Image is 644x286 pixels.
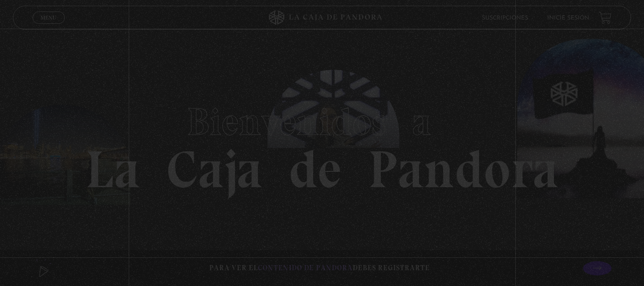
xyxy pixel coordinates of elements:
[85,91,559,196] h1: La Caja de Pandora
[37,23,60,30] span: Cerrar
[547,15,589,21] a: Inicie sesión
[258,264,353,272] span: contenido de Pandora
[187,99,458,145] span: Bienvenidos a
[599,11,612,24] a: View your shopping cart
[482,15,528,21] a: Suscripciones
[41,15,56,21] span: Menu
[209,262,430,275] p: Para ver el debes registrarte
